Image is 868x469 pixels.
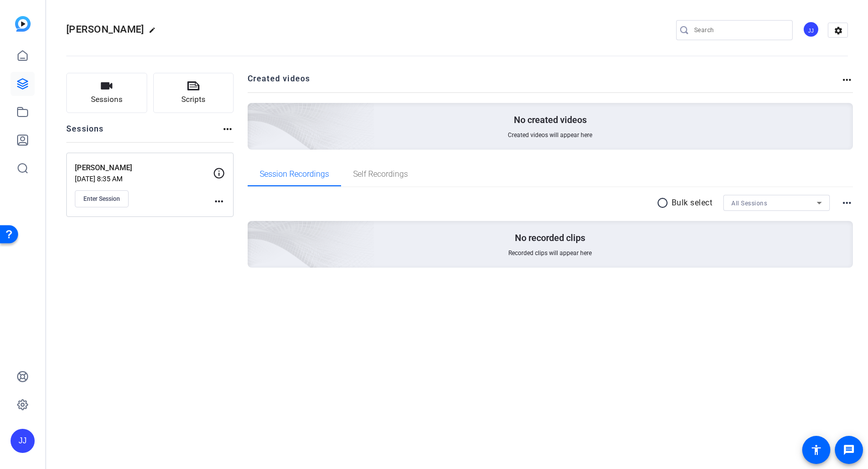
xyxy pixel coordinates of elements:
mat-icon: radio_button_unchecked [657,197,672,209]
h2: Created videos [248,73,841,92]
button: Enter Session [75,190,129,207]
h2: Sessions [66,123,104,142]
button: Sessions [66,73,147,113]
mat-icon: more_horiz [841,74,853,86]
span: Enter Session [83,195,120,203]
mat-icon: more_horiz [213,195,225,207]
ngx-avatar: Jandle Johnson [803,21,820,39]
p: No created videos [514,114,587,126]
mat-icon: more_horiz [222,123,234,135]
mat-icon: edit [149,27,161,39]
p: [DATE] 8:35 AM [75,175,213,183]
div: JJ [803,21,819,38]
img: embarkstudio-empty-session.png [135,122,375,339]
span: Self Recordings [353,170,408,178]
span: Session Recordings [260,170,329,178]
mat-icon: settings [828,23,848,38]
p: [PERSON_NAME] [75,162,213,174]
mat-icon: message [843,444,855,456]
div: JJ [11,429,35,453]
span: All Sessions [731,200,767,207]
img: Creted videos background [135,4,375,221]
span: [PERSON_NAME] [66,23,144,35]
mat-icon: accessibility [810,444,822,456]
button: Scripts [153,73,234,113]
mat-icon: more_horiz [841,197,853,209]
input: Search [694,24,785,36]
p: No recorded clips [515,232,585,244]
p: Bulk select [672,197,713,209]
span: Created videos will appear here [508,131,592,139]
span: Sessions [91,94,123,105]
img: blue-gradient.svg [15,16,31,32]
span: Scripts [181,94,205,105]
span: Recorded clips will appear here [508,249,592,257]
